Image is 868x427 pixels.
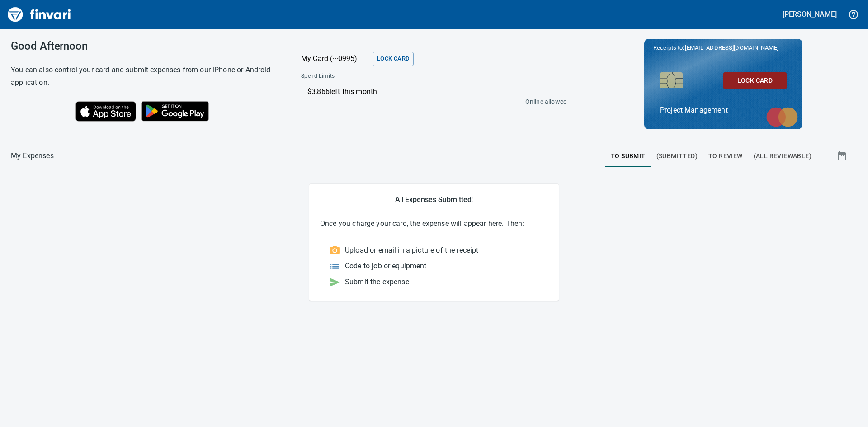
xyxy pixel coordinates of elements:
span: (Submitted) [656,150,698,162]
p: My Card (···0995) [301,53,369,64]
p: Once you charge your card, the expense will appear here. Then: [320,218,548,229]
nav: breadcrumb [11,150,54,161]
p: $3,866 left this month [307,86,562,97]
p: Receipts to: [653,43,793,52]
p: Submit the expense [345,277,409,287]
button: Show transactions within a particular date range [828,145,857,167]
p: My Expenses [11,150,54,161]
span: To Review [708,150,743,162]
span: Lock Card [731,75,779,86]
p: Code to job or equipment [345,261,427,272]
h6: You can also control your card and submit expenses from our iPhone or Android application. [11,64,278,89]
img: Finvari [5,4,73,25]
span: (All Reviewable) [754,150,811,162]
span: Spend Limits [301,72,450,81]
span: To Submit [611,150,646,162]
span: [EMAIL_ADDRESS][DOMAIN_NAME] [684,43,779,52]
p: Upload or email in a picture of the receipt [345,245,478,256]
h5: All Expenses Submitted! [320,195,548,204]
button: Lock Card [373,52,414,66]
img: Get it on Google Play [136,96,214,126]
img: mastercard.svg [762,103,802,131]
p: Online allowed [294,97,567,106]
span: Lock Card [377,54,409,64]
p: Project Management [660,105,787,116]
button: Lock Card [723,72,787,89]
img: Download on the App Store [75,101,136,122]
h5: [PERSON_NAME] [783,9,837,19]
button: [PERSON_NAME] [780,7,839,21]
h3: Good Afternoon [11,40,278,52]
